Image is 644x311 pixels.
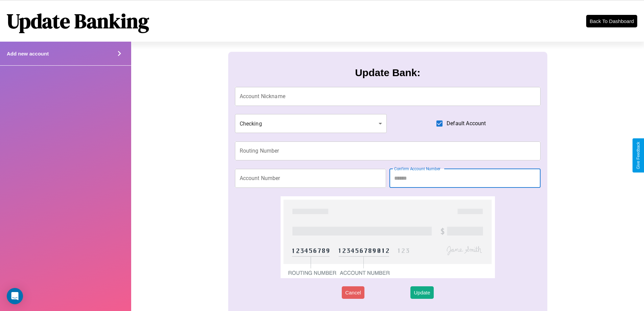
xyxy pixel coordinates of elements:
[586,15,637,27] button: Back To Dashboard
[447,119,486,128] span: Default Account
[7,7,149,35] h1: Update Banking
[410,286,433,299] button: Update
[394,166,440,172] label: Confirm Account Number
[636,142,641,169] div: Give Feedback
[7,288,23,304] div: Open Intercom Messenger
[355,67,420,79] h3: Update Bank:
[7,51,49,57] h4: Add new account
[235,114,387,133] div: Checking
[342,286,364,299] button: Cancel
[281,196,495,278] img: check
